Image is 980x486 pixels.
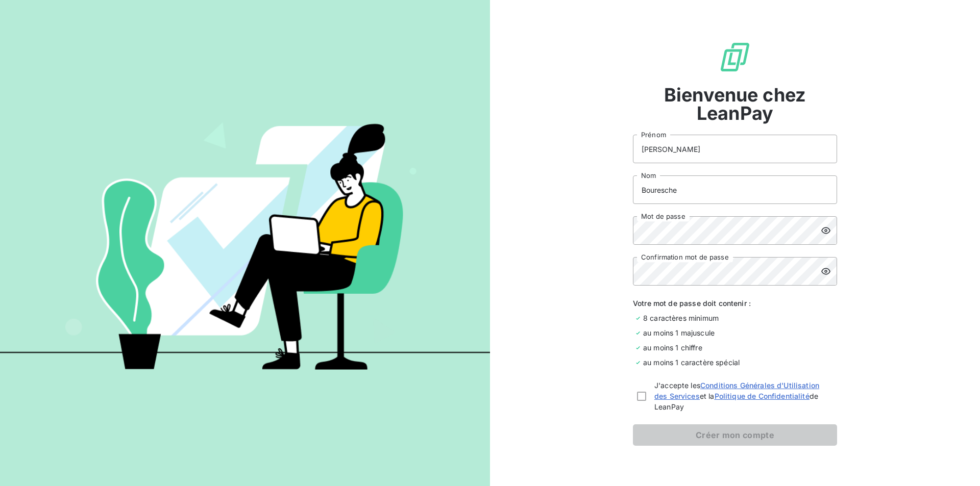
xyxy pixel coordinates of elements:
span: au moins 1 majuscule [643,327,715,338]
input: placeholder [633,135,837,163]
span: au moins 1 chiffre [643,342,702,353]
button: Créer mon compte [633,424,837,446]
img: logo sigle [719,41,751,73]
span: au moins 1 caractère spécial [643,357,740,368]
a: Conditions Générales d'Utilisation des Services [654,381,819,400]
span: Bienvenue chez LeanPay [633,86,837,122]
span: J'accepte les et la de LeanPay [654,380,833,412]
span: 8 caractères minimum [643,313,719,323]
a: Politique de Confidentialité [715,392,810,400]
span: Votre mot de passe doit contenir : [633,298,837,309]
input: placeholder [633,175,837,204]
